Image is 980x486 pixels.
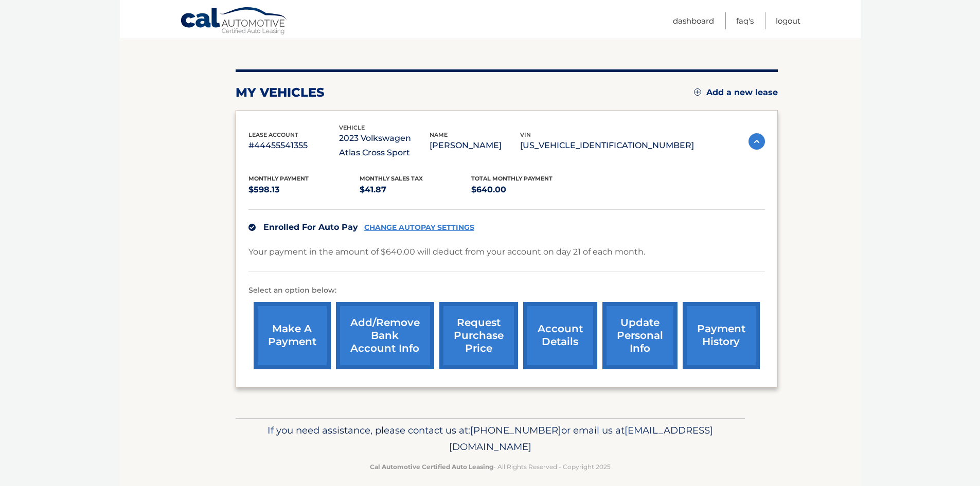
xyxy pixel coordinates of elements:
[248,245,645,259] p: Your payment in the amount of $640.00 will deduct from your account on day 21 of each month.
[430,131,448,138] span: name
[439,302,518,369] a: request purchase price
[471,175,553,182] span: Total Monthly Payment
[254,302,331,369] a: make a payment
[248,224,256,231] img: check.svg
[602,302,678,369] a: update personal info
[776,12,800,29] a: Logout
[263,222,358,232] span: Enrolled For Auto Pay
[248,138,339,153] p: #44455541355
[248,284,765,297] p: Select an option below:
[248,131,298,138] span: lease account
[360,183,471,197] p: $41.87
[236,85,325,100] h2: my vehicles
[336,302,434,369] a: Add/Remove bank account info
[683,302,760,369] a: payment history
[242,422,738,455] p: If you need assistance, please contact us at: or email us at
[749,133,765,150] img: accordion-active.svg
[470,424,561,436] span: [PHONE_NUMBER]
[242,461,738,472] p: - All Rights Reserved - Copyright 2025
[694,87,778,98] a: Add a new lease
[430,138,520,153] p: [PERSON_NAME]
[370,463,493,471] strong: Cal Automotive Certified Auto Leasing
[736,12,754,29] a: FAQ's
[673,12,714,29] a: Dashboard
[360,175,423,182] span: Monthly sales Tax
[339,131,430,160] p: 2023 Volkswagen Atlas Cross Sport
[364,223,474,232] a: CHANGE AUTOPAY SETTINGS
[339,124,365,131] span: vehicle
[520,131,531,138] span: vin
[248,183,360,197] p: $598.13
[523,302,597,369] a: account details
[248,175,309,182] span: Monthly Payment
[180,7,288,37] a: Cal Automotive
[520,138,694,153] p: [US_VEHICLE_IDENTIFICATION_NUMBER]
[694,88,701,96] img: add.svg
[471,183,583,197] p: $640.00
